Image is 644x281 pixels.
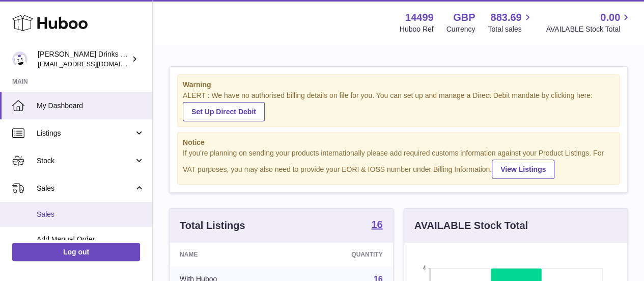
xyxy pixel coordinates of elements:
strong: 16 [371,219,382,229]
span: Sales [37,184,134,193]
span: Stock [37,156,134,166]
span: Total sales [488,24,533,34]
strong: Notice [183,138,614,147]
div: If you're planning on sending your products internationally please add required customs informati... [183,148,614,179]
text: 4 [423,265,426,271]
a: 883.69 Total sales [488,11,533,34]
div: Huboo Ref [400,24,434,34]
span: Listings [37,129,134,138]
div: [PERSON_NAME] Drinks LTD (t/a Zooz) [38,49,129,69]
strong: 14499 [405,11,434,24]
a: View Listings [492,160,554,179]
th: Name [170,243,292,266]
span: Add Manual Order [37,235,145,244]
h3: Total Listings [180,219,245,233]
a: 0.00 AVAILABLE Stock Total [546,11,632,34]
span: Sales [37,210,145,219]
a: Log out [12,243,140,261]
strong: Warning [183,80,614,90]
a: Set Up Direct Debit [183,102,265,121]
div: Currency [446,24,475,34]
th: Quantity [292,243,393,266]
span: 883.69 [490,11,521,24]
h3: AVAILABLE Stock Total [414,219,528,233]
span: [EMAIL_ADDRESS][DOMAIN_NAME] [38,60,150,68]
div: ALERT : We have no authorised billing details on file for you. You can set up and manage a Direct... [183,91,614,121]
a: 16 [371,219,382,232]
img: internalAdmin-14499@internal.huboo.com [12,52,27,67]
span: My Dashboard [37,101,145,111]
strong: GBP [453,11,475,24]
span: 0.00 [600,11,620,24]
span: AVAILABLE Stock Total [546,24,632,34]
